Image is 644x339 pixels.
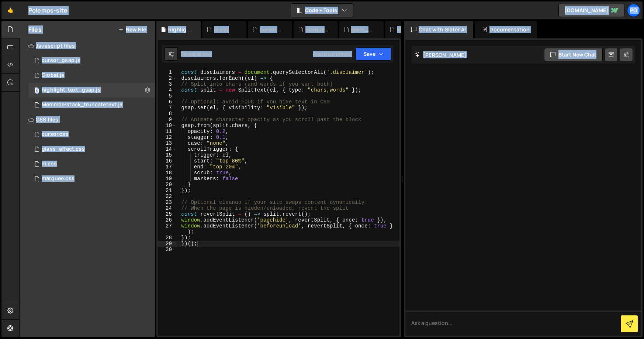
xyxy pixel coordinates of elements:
[42,131,69,138] div: cursor.css
[305,26,329,33] div: marquee.css
[158,69,177,75] div: 1
[260,26,283,33] div: cursor.css
[42,57,80,64] div: cursor_gsap.js
[158,134,177,140] div: 12
[158,152,177,158] div: 15
[158,217,177,223] div: 26
[42,72,64,79] div: Global.js
[158,111,177,117] div: 8
[158,170,177,176] div: 18
[158,199,177,205] div: 23
[1,1,20,19] a: 🤙
[158,188,177,194] div: 21
[475,21,537,38] div: Documentation
[28,53,155,68] div: 17290/47981.js
[544,48,603,61] button: Start new chat
[20,38,155,53] div: Javascript files
[42,161,57,167] div: m.css
[158,75,177,81] div: 2
[627,4,640,17] a: Po
[558,4,625,17] a: [DOMAIN_NAME]
[181,51,211,57] div: Saved
[28,142,155,157] div: 17290/47986.css
[42,102,122,108] div: Memmberstack_truncatetext.js
[158,99,177,105] div: 6
[28,171,155,186] div: 17290/47987.css
[28,157,155,171] div: 17290/48323.css
[194,51,211,57] div: just now
[168,26,192,33] div: highlight-text_gsap.js
[158,93,177,99] div: 5
[158,194,177,199] div: 22
[158,247,177,253] div: 30
[28,83,155,97] div: 17290/48341.js
[313,51,351,57] div: Prod is out of sync
[42,175,75,182] div: marquee.css
[158,211,177,217] div: 25
[158,241,177,247] div: 29
[35,88,39,94] span: 1
[158,146,177,152] div: 14
[158,129,177,134] div: 11
[214,26,229,33] div: m.css
[28,68,155,83] div: 17290/47927.js
[158,176,177,182] div: 19
[356,47,391,61] button: Save
[158,223,177,235] div: 27
[158,87,177,93] div: 4
[118,27,146,32] button: New File
[415,51,466,58] h2: [PERSON_NAME]
[158,205,177,211] div: 24
[28,25,42,34] h2: Files
[158,182,177,188] div: 20
[158,105,177,111] div: 7
[28,97,155,112] div: 17290/47983.js
[28,6,67,15] div: Polemos-site
[158,158,177,164] div: 16
[158,123,177,129] div: 10
[158,81,177,87] div: 3
[158,117,177,123] div: 9
[351,26,375,33] div: glass_effect.css
[404,21,473,38] div: Chat with Slater AI
[158,164,177,170] div: 17
[28,127,155,142] div: 17290/48278.css
[397,26,420,33] div: Memmberstack_truncatetext.js
[42,146,85,153] div: glass_effect.css
[42,87,101,93] div: highlight-text_gsap.js
[158,140,177,146] div: 13
[291,4,353,17] button: Code + Tools
[158,235,177,241] div: 28
[20,112,155,127] div: CSS files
